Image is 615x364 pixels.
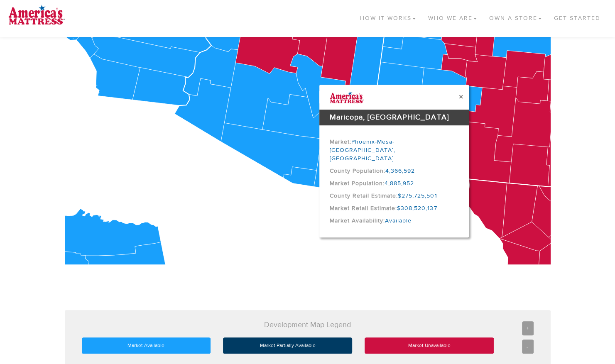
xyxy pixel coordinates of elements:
[330,167,385,175] b: County Population:
[458,93,463,101] button: ×
[330,180,385,187] b: Market Population:
[330,205,397,212] b: Market Retail Estimate:
[354,4,422,29] a: How It Works
[522,340,534,354] div: -
[86,342,206,349] p: Market Available
[228,342,348,349] p: Market Partially Available
[330,138,351,146] b: Market:
[330,217,385,225] b: Market Availability:
[397,205,401,212] span: $
[319,91,364,103] img: logo
[483,4,548,29] a: Own a Store
[548,4,607,29] a: Get Started
[8,4,65,25] img: logo
[330,138,395,162] span: Phoenix-Mesa-[GEOGRAPHIC_DATA], [GEOGRAPHIC_DATA]
[385,180,414,187] span: 4,885,952
[330,192,398,200] b: County Retail Estimate:
[155,321,460,333] h4: Development Map Legend
[369,342,489,349] p: Market Unavailable
[385,217,412,225] span: Available
[402,192,437,200] span: 275,725,501
[398,192,402,200] span: $
[401,205,437,212] span: 308,520,137
[522,321,534,335] div: +
[330,112,448,122] span: Maricopa, [GEOGRAPHIC_DATA]
[422,4,483,29] a: Who We Are
[385,167,415,175] span: 4,366,592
